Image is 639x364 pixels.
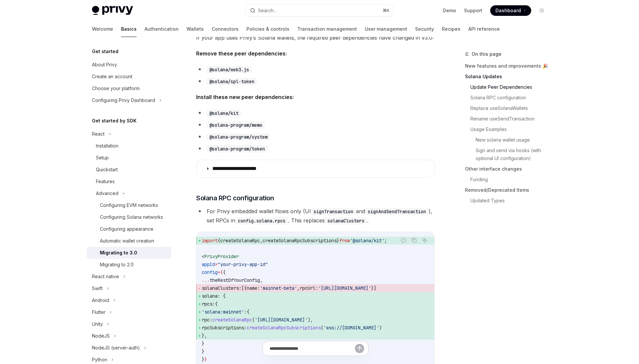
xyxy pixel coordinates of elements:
[92,117,137,125] h5: Get started by SDK
[202,261,215,267] span: appId
[465,185,552,195] a: Removed/Deprecated Items
[218,238,220,244] span: {
[536,5,547,16] button: Toggle dark mode
[202,285,241,291] span: solanaClusters:
[202,309,244,315] span: 'solana:mainnet'
[87,199,171,211] a: Configuring EVM networks
[355,344,364,353] button: Send message
[92,130,105,138] div: React
[87,140,171,152] a: Installation
[96,189,118,197] div: Advanced
[220,269,223,275] span: {
[415,21,434,37] a: Security
[202,325,247,331] span: rpcSubscriptions:
[87,211,171,223] a: Configuring Solana networks
[215,261,218,267] span: =
[470,92,552,103] a: Solana RPC configuration
[465,71,552,82] a: Solana Updates
[92,356,107,364] div: Python
[87,152,171,164] a: Setup
[196,94,294,100] strong: Install these new peer dependencies:
[384,238,387,244] span: ;
[212,317,252,323] span: createSolanaRpc
[420,236,429,245] button: Ask AI
[204,253,239,259] span: PrivyProvider
[196,50,287,57] strong: Remove these peer dependencies:
[92,6,133,15] img: light logo
[87,164,171,176] a: Quickstart
[96,178,115,185] div: Features
[308,317,313,323] span: ),
[365,208,429,215] code: signAndSendTransaction
[244,309,247,315] span: :
[495,7,521,14] span: Dashboard
[247,285,260,291] span: name:
[350,238,384,244] span: '@solana/kit'
[92,21,113,37] a: Welcome
[96,142,118,150] div: Installation
[323,325,379,331] span: 'wss://[DOMAIN_NAME]'
[196,33,435,42] span: If your app uses Privy’s Solana wallets, the required peer dependencies have changed in v3.0:
[87,223,171,235] a: Configuring appearance
[218,261,268,267] span: "your-privy-app-id"
[92,96,155,104] div: Configuring Privy Dashboard
[472,50,501,58] span: On this page
[247,325,321,331] span: createSolanaRpcSubscriptions
[468,21,500,37] a: API reference
[96,166,118,174] div: Quickstart
[490,5,531,16] a: Dashboard
[196,207,435,225] li: For Privy embedded wallet flows only (UI and ), set RPCs in . This replaces .
[470,174,552,185] a: Funding
[470,195,552,206] a: Updated Types
[260,285,297,291] span: 'mainnet-beta'
[202,277,210,283] span: ...
[325,217,367,224] code: solanaClusters
[464,7,482,14] a: Support
[297,285,300,291] span: ,
[87,176,171,187] a: Features
[470,114,552,124] a: Rename useSendTransaction
[92,48,118,55] h5: Get started
[87,259,171,271] a: Migrating to 2.0
[100,213,163,221] div: Configuring Solana networks
[196,193,274,203] span: Solana RPC configuration
[318,285,371,291] span: '[URL][DOMAIN_NAME]'
[92,344,140,352] div: NodeJS (server-auth)
[235,217,288,224] code: config.solana.rpcs
[92,296,109,304] div: Android
[223,269,226,275] span: {
[92,308,106,316] div: Flutter
[100,261,134,269] div: Migrating to 2.0
[476,145,552,164] a: Sign and send via hooks (with optional UI configuration)
[92,320,103,328] div: Unity
[379,325,382,331] span: )
[399,236,408,245] button: Report incorrect code
[371,285,376,291] span: }]
[476,135,552,145] a: New solana wallet usage
[207,110,241,117] code: @solana/kit
[100,225,153,233] div: Configuring appearance
[212,21,238,37] a: Connectors
[246,21,289,37] a: Policies & controls
[210,277,260,283] span: theRestOfYourConfig
[321,325,323,331] span: (
[100,249,137,257] div: Migrating to 3.0
[207,133,270,141] code: @solana-program/system
[207,66,252,73] code: @solana/web3.js
[241,285,247,291] span: [{
[263,238,337,244] span: createSolanaRpcSubscriptions
[410,236,418,245] button: Copy the contents from the code block
[311,208,356,215] code: signTransaction
[202,238,218,244] span: import
[207,121,265,129] code: @solana-program/memo
[255,317,308,323] span: '[URL][DOMAIN_NAME]'
[465,61,552,71] a: New features and improvements 🎉
[202,293,218,299] span: solana
[87,59,171,71] a: About Privy
[260,277,263,283] span: ,
[220,238,260,244] span: createSolanaRpc
[121,21,137,37] a: Basics
[252,317,255,323] span: (
[187,21,204,37] a: Wallets
[202,317,212,323] span: rpc:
